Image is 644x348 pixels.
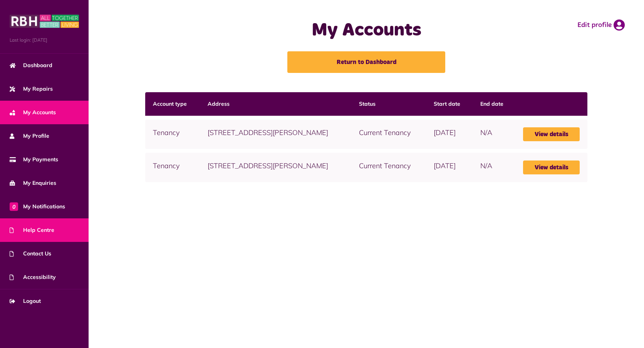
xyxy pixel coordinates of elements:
[351,92,426,116] th: Status
[523,160,580,174] a: View details
[523,127,580,141] a: View details
[351,120,426,149] td: Current Tenancy
[10,273,56,281] span: Accessibility
[200,120,351,149] td: [STREET_ADDRESS][PERSON_NAME]
[351,153,426,182] td: Current Tenancy
[473,120,515,149] td: N/A
[10,61,52,69] span: Dashboard
[426,92,473,116] th: Start date
[10,132,49,140] span: My Profile
[10,226,54,234] span: Help Centre
[473,92,515,116] th: End date
[426,153,473,182] td: [DATE]
[200,92,351,116] th: Address
[145,120,200,149] td: Tenancy
[10,297,41,305] span: Logout
[10,85,53,93] span: My Repairs
[10,155,58,164] span: My Payments
[10,250,51,258] span: Contact Us
[473,153,515,182] td: N/A
[10,37,79,44] span: Last login: [DATE]
[235,19,498,42] h1: My Accounts
[10,179,56,187] span: My Enquiries
[145,153,200,182] td: Tenancy
[10,203,65,211] span: My Notifications
[200,153,351,182] td: [STREET_ADDRESS][PERSON_NAME]
[10,202,18,211] span: 0
[10,14,79,29] img: MyRBH
[426,120,473,149] td: [DATE]
[10,108,56,117] span: My Accounts
[577,19,625,31] a: Edit profile
[145,92,200,116] th: Account type
[287,51,445,73] a: Return to Dashboard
